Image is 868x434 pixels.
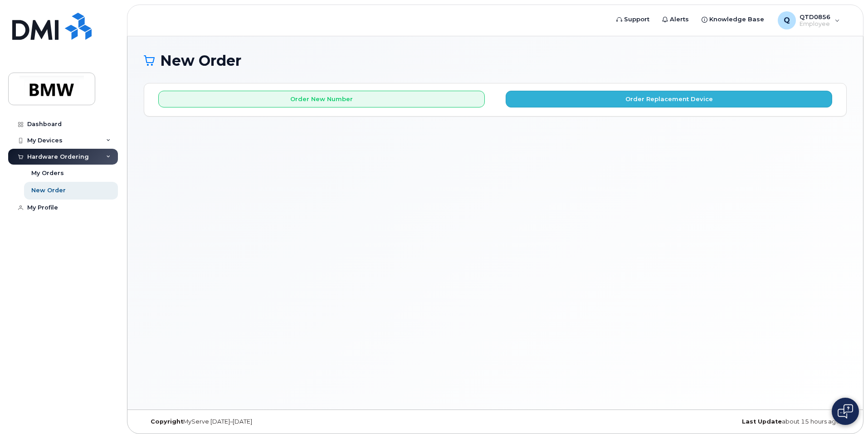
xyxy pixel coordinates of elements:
[144,418,378,425] div: MyServe [DATE]–[DATE]
[612,418,847,425] div: about 15 hours ago
[158,91,485,107] button: Order New Number
[838,404,853,419] img: Open chat
[506,91,832,107] button: Order Replacement Device
[151,418,183,425] strong: Copyright
[144,53,847,68] h1: New Order
[742,418,782,425] strong: Last Update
